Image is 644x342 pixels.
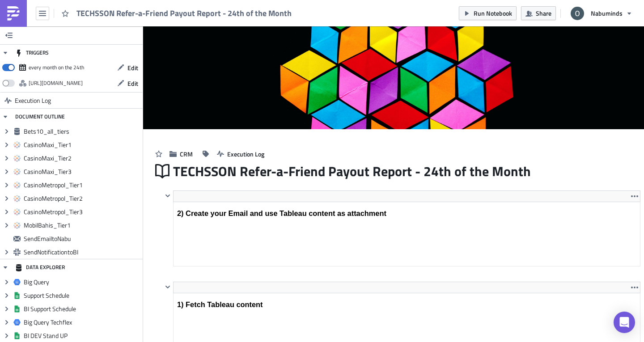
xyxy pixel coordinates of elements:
[173,163,532,180] span: TECHSSON Refer-a-Friend Payout Report - 24th of the Month
[15,109,65,125] div: DOCUMENT OUTLINE
[565,4,637,23] button: Nabuminds
[15,45,49,61] div: TRIGGERS
[22,41,61,47] strong: Referred GUID
[36,76,42,83] span: ·
[4,24,38,30] span: Report details:
[165,147,197,161] button: CRM
[24,168,140,176] span: CasinoMaxi_Tier3
[4,14,394,21] span: Please find attached latest bonus receivers for Refer a Friend campaign
[22,48,54,55] strong: Bonus TIER
[6,6,21,21] img: PushMetrics
[22,34,63,40] strong: Referring GUID
[24,194,140,203] span: CasinoMetropol_Tier2
[521,6,556,20] button: Share
[36,69,86,76] span: OK - no duplicates
[29,61,84,74] div: every month on the 24th
[227,149,264,159] span: Execution Log
[162,190,173,201] button: Hide content
[459,6,517,20] button: Run Notebook
[22,62,46,69] strong: Duplicate
[4,4,18,11] span: Hello,
[36,69,42,76] span: ·
[113,76,143,90] button: Edit
[24,141,140,149] span: CasinoMaxi_Tier1
[24,154,140,162] span: CasinoMaxi_Tier2
[24,318,140,326] span: Big Query Techflex
[24,291,140,300] span: Support Schedule
[76,8,292,18] span: TECHSSON Refer-a-Friend Payout Report - 24th of the Month
[127,63,138,72] span: Edit
[180,149,193,159] span: CRM
[113,61,143,75] button: Edit
[15,259,65,275] div: DATA EXPLORER
[24,235,140,243] span: SendEmailtoNabu
[24,181,140,189] span: CasinoMetropol_Tier1
[24,248,140,256] span: SendNotificationtoBI
[212,147,269,161] button: Execution Log
[14,55,310,62] span: - - Bonus amount that is going to be paid out to referred and referring player. For each brands d...
[24,221,140,229] span: MobilBahis_Tier1
[24,208,140,216] span: CasinoMetropol_Tier3
[14,48,198,55] span: - - Bonus level/tier that is going to be paid out. 3 levels in total.
[4,4,444,165] body: Rich Text Area. Press ALT-0 for help.
[22,55,51,62] strong: Bonus TRY
[536,8,551,18] span: Share
[24,305,140,313] span: BI Support Schedule
[570,6,585,21] img: Avatar
[24,278,140,286] span: Big Query
[474,8,512,18] span: Run Notebook
[162,282,173,292] button: Hide content
[127,79,138,88] span: Edit
[15,93,51,109] span: Execution Log
[36,76,329,83] span: Duplicate - Referring player duplicate, means same GUID has referred couple of players within the...
[47,62,75,69] span: parameter:
[4,4,444,11] p: TECHSSON Refer-a-Friend Payout Report successfully sent.
[14,41,136,47] span: - - Player who have been referred
[14,62,22,69] span: -
[614,312,635,333] div: Open Intercom Messenger
[4,4,444,11] body: Rich Text Area. Press ALT-0 for help.
[14,34,145,40] span: - - Player who have referred a player
[169,14,395,21] span: for all TECHSSON brands. Each brand and Bonus tier is separated into files, total file count is 8.
[24,127,140,135] span: Bets10_all_tiers
[29,76,83,90] div: https://pushmetrics.io/api/v1/report/akLK7b8L8B/webhook?token=9d0e77066fa943f4acc2ef7797a4bf82
[591,8,623,18] span: Nabuminds
[24,332,140,340] span: BI DEV Stand UP
[174,202,640,266] iframe: Rich Text Area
